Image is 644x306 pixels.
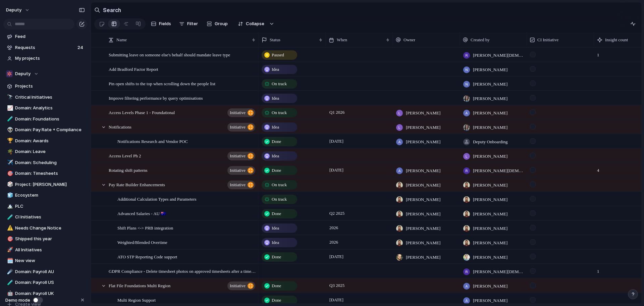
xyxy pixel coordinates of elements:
[7,104,12,112] div: 📈
[7,213,12,221] div: 🧪
[3,53,87,63] a: My projects
[473,153,507,160] span: [PERSON_NAME]
[234,18,268,29] button: Collapse
[117,137,188,145] span: Notifications Research and Vendor POC
[3,277,87,288] a: 🧪Domain: Payroll US
[473,283,507,290] span: [PERSON_NAME]
[328,209,346,217] span: Q2 2025
[6,225,13,232] button: ⚠️
[159,20,171,27] span: Fields
[272,66,279,73] span: Idea
[272,182,287,188] span: On track
[15,148,85,155] span: Domain: Leave
[109,267,256,275] span: GDPR Compliance - Delete timesheet photos on approved timesheets after a time period
[15,203,85,210] span: PLC
[406,225,440,232] span: [PERSON_NAME]
[230,122,246,132] span: initiative
[187,20,198,27] span: Filter
[272,254,281,260] span: Done
[15,83,85,90] span: Projects
[7,159,12,166] div: ✈️
[473,211,507,217] span: [PERSON_NAME]
[148,18,174,29] button: Fields
[3,212,87,222] div: 🧪CI Initiatives
[406,196,440,203] span: [PERSON_NAME]
[6,203,13,210] button: 🏔️
[3,180,87,190] a: 🎲Project: [PERSON_NAME]
[3,190,87,200] a: 🧊Ecosystem
[3,289,87,299] a: 🤖Domain: Payroll UK
[6,7,21,13] span: deputy
[473,167,524,174] span: [PERSON_NAME][DEMOGRAPHIC_DATA]
[109,108,175,116] span: Access Levels Phase 1 - Foundational
[7,279,12,287] div: 🧪
[473,254,507,261] span: [PERSON_NAME]
[15,33,85,40] span: Feed
[537,37,558,43] span: CI Initiative
[15,192,85,199] span: Ecosystem
[3,147,87,157] a: 🌴Domain: Leave
[77,44,85,51] span: 24
[594,163,602,174] span: 4
[473,225,507,232] span: [PERSON_NAME]
[3,245,87,255] a: 🚀All Initiatives
[7,257,12,265] div: 🗓️
[3,125,87,135] a: 👽Domain: Pay Rate + Compliance
[230,166,246,175] span: initiative
[15,236,85,242] span: Shipped this year
[7,137,12,145] div: 🏆
[227,181,255,189] button: initiative
[406,254,440,261] span: [PERSON_NAME]
[272,283,281,289] span: Done
[230,151,246,161] span: initiative
[594,48,602,58] span: 1
[6,126,13,133] button: 👽
[3,5,33,15] button: deputy
[103,6,121,14] h2: Search
[227,108,255,117] button: initiative
[473,81,507,88] span: [PERSON_NAME]
[7,246,12,254] div: 🚀
[3,234,87,244] a: 🎯Shipped this year
[272,124,279,131] span: Idea
[473,110,507,116] span: [PERSON_NAME]
[406,139,440,145] span: [PERSON_NAME]
[473,124,507,131] span: [PERSON_NAME]
[3,158,87,168] a: ✈️Domain: Scheduling
[3,81,87,91] a: Projects
[270,37,280,43] span: Status
[7,290,12,297] div: 🤖
[473,196,507,203] span: [PERSON_NAME]
[3,256,87,266] div: 🗓️New view
[328,166,345,174] span: [DATE]
[473,182,507,189] span: [PERSON_NAME]
[3,69,87,79] button: Deputy
[15,170,85,177] span: Domain: Timesheets
[272,196,287,203] span: On track
[7,148,12,156] div: 🌴
[473,297,507,304] span: [PERSON_NAME]
[272,81,287,87] span: On track
[203,18,231,29] button: Group
[406,240,440,246] span: [PERSON_NAME]
[272,95,279,102] span: Idea
[272,52,284,58] span: Paused
[328,282,346,290] span: Q3 2025
[3,168,87,178] a: 🎯Domain: Timesheets
[7,202,12,210] div: 🏔️
[109,80,215,87] span: Pin open shifts to the top when scrolling down the people list
[3,114,87,124] a: 🧪Domain: Foundations
[15,268,85,275] span: Domain: Payroll AU
[15,105,85,111] span: Domain: Analytics
[337,37,347,43] span: When
[6,279,13,286] button: 🧪
[6,94,13,101] button: 🔭
[3,201,87,211] a: 🏔️PLC
[6,170,13,177] button: 🎯
[15,257,85,264] span: New view
[227,282,255,290] button: initiative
